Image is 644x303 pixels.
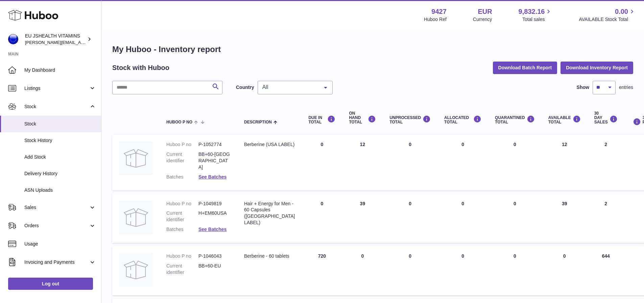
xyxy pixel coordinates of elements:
dd: P-1049819 [198,201,231,207]
div: QUARANTINED Total [495,115,535,124]
td: 39 [542,194,588,243]
div: Berberine - 60 tablets [244,253,295,259]
span: Sales [24,204,89,211]
td: 0 [302,135,342,190]
dd: P-1046043 [198,253,231,259]
td: 0 [302,194,342,243]
dt: Current identifier [166,210,198,223]
td: 2 [588,194,624,243]
td: 0 [437,135,488,190]
div: UNPROCESSED Total [389,115,431,124]
button: Download Batch Report [493,62,557,74]
span: 0 [514,201,516,206]
a: 9,832.16 Total sales [519,7,553,23]
a: See Batches [198,174,226,180]
span: Listings [24,85,89,92]
dd: BB+60-EU [198,263,231,276]
div: EU JSHEALTH VITAMINS [25,33,86,46]
span: Invoicing and Payments [24,259,89,265]
td: 0 [383,194,437,243]
td: 644 [588,246,624,295]
div: Currency [473,16,492,23]
td: 0 [542,246,588,295]
td: 0 [342,246,383,295]
strong: 9427 [431,7,447,16]
dt: Huboo P no [166,253,198,259]
span: Orders [24,223,89,229]
span: Huboo P no [166,120,192,124]
td: 2 [588,135,624,190]
td: 0 [383,246,437,295]
span: Stock History [24,137,96,144]
a: 0.00 AVAILABLE Stock Total [579,7,636,23]
dt: Batches [166,226,198,233]
h2: Stock with Huboo [112,63,169,72]
div: Hair + Energy for Men - 60 Capsules ([GEOGRAPHIC_DATA] LABEL) [244,201,295,226]
div: Berberine (USA LABEL) [244,141,295,148]
div: AVAILABLE Total [548,115,581,124]
td: 12 [542,135,588,190]
strong: EUR [478,7,492,16]
span: AVAILABLE Stock Total [579,16,636,23]
span: 9,832.16 [519,7,545,16]
div: ON HAND Total [349,111,376,125]
dt: Batches [166,174,198,180]
span: Usage [24,241,96,247]
div: DUE IN TOTAL [308,115,335,124]
span: My Dashboard [24,67,96,73]
span: Stock [24,121,96,127]
div: 30 DAY SALES [594,111,618,125]
dd: BB+60-[GEOGRAPHIC_DATA] [198,151,231,170]
span: 0 [514,253,516,259]
img: product image [119,253,153,287]
span: 0.00 [615,7,628,16]
span: entries [619,84,633,91]
img: product image [119,141,153,175]
label: Country [236,84,254,91]
td: 0 [383,135,437,190]
td: 0 [437,194,488,243]
dt: Current identifier [166,263,198,276]
div: Huboo Ref [424,16,447,23]
td: 12 [342,135,383,190]
dd: H+EM60USA [198,210,231,223]
td: 720 [302,246,342,295]
label: Show [577,84,589,91]
dt: Huboo P no [166,141,198,148]
a: Log out [8,278,93,290]
img: laura@jessicasepel.com [8,34,18,44]
div: ALLOCATED Total [444,115,481,124]
span: Description [244,120,272,124]
dd: P-1052774 [198,141,231,148]
dt: Current identifier [166,151,198,170]
span: Total sales [522,16,552,23]
button: Download Inventory Report [560,62,633,74]
span: [PERSON_NAME][EMAIL_ADDRESS][DOMAIN_NAME] [25,40,136,45]
span: Delivery History [24,170,96,177]
span: ASN Uploads [24,187,96,193]
span: 0 [514,142,516,147]
span: All [261,84,319,91]
img: product image [119,201,153,234]
dt: Huboo P no [166,201,198,207]
td: 39 [342,194,383,243]
a: See Batches [198,227,226,232]
span: Stock [24,103,89,110]
span: Add Stock [24,154,96,160]
h1: My Huboo - Inventory report [112,44,633,55]
td: 0 [437,246,488,295]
